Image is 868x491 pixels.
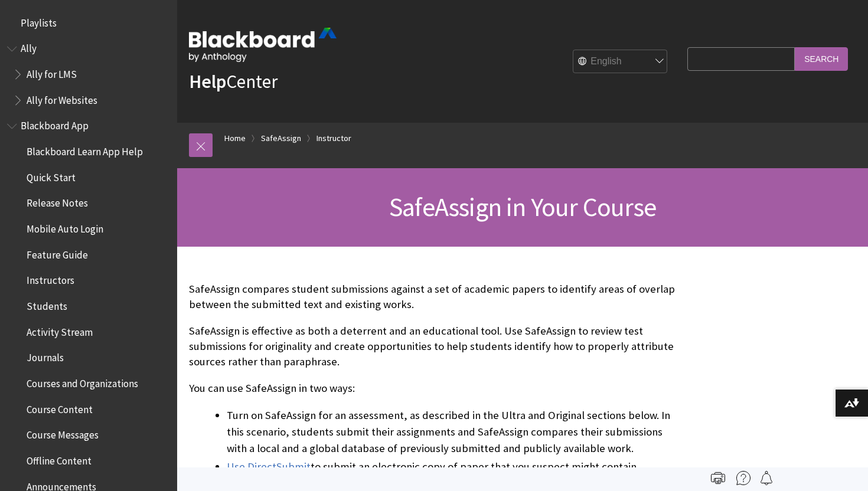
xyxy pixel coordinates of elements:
p: SafeAssign is effective as both a deterrent and an educational tool. Use SafeAssign to review tes... [189,323,681,370]
span: Journals [27,348,64,364]
span: Activity Stream [27,322,93,338]
select: Site Language Selector [573,50,668,74]
span: Mobile Auto Login [27,219,103,235]
span: Instructors [27,271,74,287]
span: Ally [21,39,37,55]
img: Follow this page [759,471,774,485]
nav: Book outline for Anthology Ally Help [7,39,170,110]
p: You can use SafeAssign in two ways: [189,381,681,396]
img: More help [736,471,750,485]
span: Ally for LMS [27,64,77,80]
a: Home [224,131,246,146]
span: Offline Content [27,451,92,467]
a: Instructor [316,131,351,146]
span: Feature Guide [27,245,88,261]
img: Print [711,471,725,485]
nav: Book outline for Playlists [7,13,170,33]
span: Courses and Organizations [27,374,138,389]
span: Students [27,296,67,312]
a: SafeAssign [261,131,301,146]
span: Blackboard App [21,116,89,132]
span: Course Messages [27,425,99,441]
span: Playlists [21,13,57,29]
span: Blackboard Learn App Help [27,142,143,158]
img: Blackboard by Anthology [189,28,337,62]
span: SafeAssign in Your Course [389,191,656,223]
a: HelpCenter [189,70,278,93]
strong: Help [189,70,226,93]
input: Search [795,47,848,70]
li: Turn on SafeAssign for an assessment, as described in the Ultra and Original sections below. In t... [227,407,681,457]
p: SafeAssign compares student submissions against a set of academic papers to identify areas of ove... [189,281,681,312]
span: Ally for Websites [27,90,97,106]
span: Release Notes [27,194,88,210]
a: Use DirectSubmit [227,460,311,474]
span: Course Content [27,400,93,415]
span: Quick Start [27,168,76,184]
